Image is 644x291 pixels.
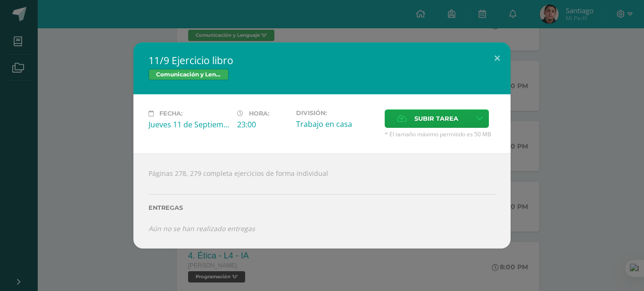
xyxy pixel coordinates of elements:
div: Páginas 278, 279 completa ejercicios de forma individual [133,153,511,249]
span: Fecha: [159,110,182,117]
label: División: [296,109,377,116]
div: Trabajo en casa [296,119,377,129]
button: Close (Esc) [484,42,511,75]
div: 23:00 [237,119,289,130]
i: Aún no se han realizado entregas [149,224,255,233]
h2: 11/9 Ejercicio libro [149,54,495,67]
span: Hora: [249,110,269,117]
div: Jueves 11 de Septiembre [149,119,230,130]
span: * El tamaño máximo permitido es 50 MB [385,130,495,138]
span: Subir tarea [414,110,458,127]
label: Entregas [149,204,495,211]
span: Comunicación y Lenguaje [149,69,229,80]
